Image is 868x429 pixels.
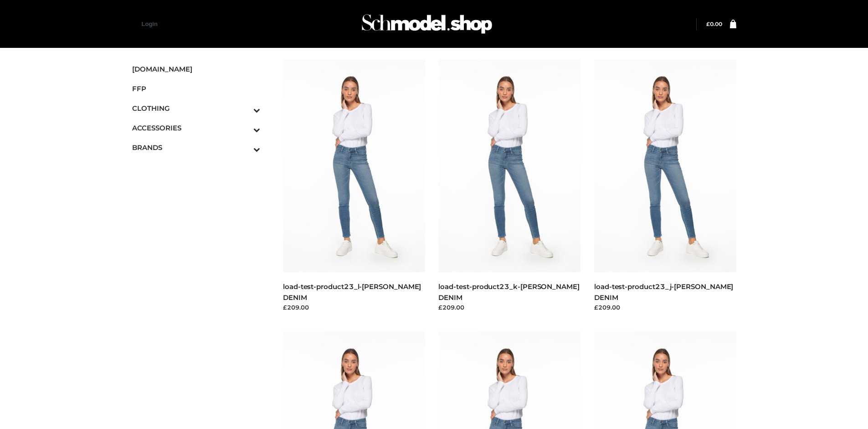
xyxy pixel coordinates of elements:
[228,98,260,118] button: Toggle Submenu
[132,79,261,98] a: FFP
[359,6,495,42] img: Schmodel Admin 964
[142,21,158,27] a: Login
[706,21,722,27] bdi: 0.00
[438,282,579,301] a: load-test-product23_k-[PERSON_NAME] DENIM
[706,21,722,27] a: £0.00
[132,64,261,74] span: [DOMAIN_NAME]
[594,303,736,312] div: £209.00
[132,142,261,153] span: BRANDS
[228,118,260,138] button: Toggle Submenu
[132,83,261,94] span: FFP
[283,303,425,312] div: £209.00
[283,282,421,301] a: load-test-product23_l-[PERSON_NAME] DENIM
[132,118,261,138] a: ACCESSORIESToggle Submenu
[132,59,261,79] a: [DOMAIN_NAME]
[594,282,733,301] a: load-test-product23_j-[PERSON_NAME] DENIM
[228,138,260,157] button: Toggle Submenu
[132,138,261,157] a: BRANDSToggle Submenu
[132,103,261,114] span: CLOTHING
[132,123,261,133] span: ACCESSORIES
[706,21,710,27] span: £
[132,98,261,118] a: CLOTHINGToggle Submenu
[438,303,580,312] div: £209.00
